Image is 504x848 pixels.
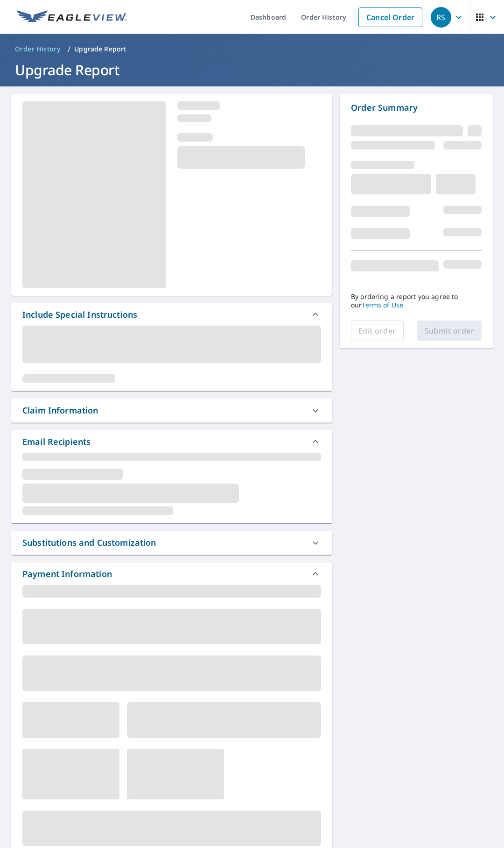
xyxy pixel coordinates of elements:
[431,7,451,28] div: RS
[11,430,332,453] div: Email Recipients
[11,42,493,57] nav: breadcrumb
[15,44,60,54] span: Order History
[11,399,332,422] div: Claim Information
[22,308,137,321] div: Include Special Instructions
[74,44,126,54] p: Upgrade Report
[11,531,332,555] div: Substitutions and Customization
[11,60,493,79] h1: Upgrade Report
[362,300,403,309] a: Terms of Use
[68,43,70,55] li: /
[11,563,332,585] div: Payment Information
[22,435,91,448] div: Email Recipients
[11,42,64,57] a: Order History
[351,101,482,114] p: Order Summary
[22,536,156,549] div: Substitutions and Customization
[358,7,422,27] a: Cancel Order
[17,10,127,24] img: EV Logo
[11,303,332,326] div: Include Special Instructions
[351,292,482,309] p: By ordering a report you agree to our
[22,404,98,417] div: Claim Information
[22,568,112,580] div: Payment Information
